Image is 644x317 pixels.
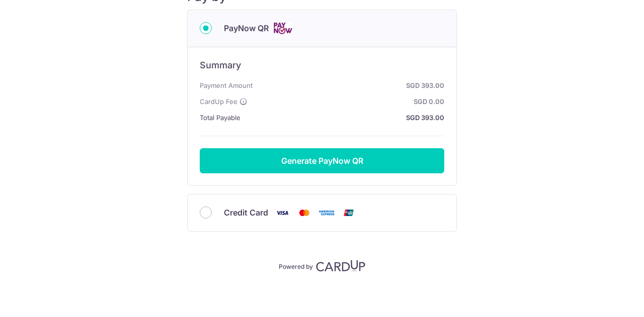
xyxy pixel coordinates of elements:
[279,261,313,271] p: Powered by
[200,79,253,91] span: Payment Amount
[273,22,293,35] img: Cards logo
[200,112,240,124] span: Total Payable
[257,79,444,91] strong: SGD 393.00
[245,112,444,124] strong: SGD 393.00
[200,22,444,35] div: PayNow QR Cards logo
[200,206,444,219] div: Credit Card Visa Mastercard American Express Union Pay
[200,59,444,71] h6: Summary
[316,206,337,219] img: American Express
[272,206,292,219] img: Visa
[339,206,359,219] img: Union Pay
[200,95,237,108] span: CardUp Fee
[224,206,268,219] span: Credit Card
[294,206,314,219] img: Mastercard
[252,95,444,108] strong: SGD 0.00
[316,260,365,272] img: CardUp
[224,22,269,34] span: PayNow QR
[200,148,444,173] button: Generate PayNow QR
